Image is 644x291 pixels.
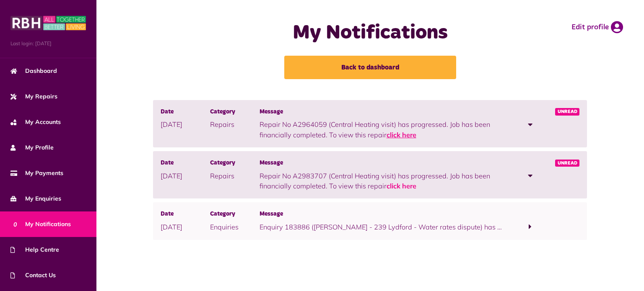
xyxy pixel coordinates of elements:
[10,143,54,152] span: My Profile
[260,108,506,117] span: Message
[161,108,210,117] span: Date
[161,222,210,232] p: [DATE]
[10,194,61,203] span: My Enquiries
[10,271,56,280] span: Contact Us
[210,108,260,117] span: Category
[242,21,499,45] h1: My Notifications
[10,15,86,31] img: MyRBH
[260,159,506,168] span: Message
[161,159,210,168] span: Date
[387,182,416,190] a: click here
[10,67,57,75] span: Dashboard
[10,219,20,229] span: 0
[10,92,57,101] span: My Repairs
[10,118,61,126] span: My Accounts
[260,171,506,191] p: Repair No A2983707 (Central Heating visit) has progressed. Job has been financially completed. To...
[10,245,59,254] span: Help Centre
[555,108,580,116] span: Unread
[10,220,71,229] span: My Notifications
[161,171,210,181] p: [DATE]
[210,210,260,219] span: Category
[284,56,456,79] a: Back to dashboard
[10,40,86,47] span: Last login: [DATE]
[260,119,506,140] p: Repair No A2964059 (Central Heating visit) has progressed. Job has been financially completed. To...
[161,119,210,129] p: [DATE]
[571,21,623,33] a: Edit profile
[555,160,580,167] span: Unread
[210,159,260,168] span: Category
[10,169,63,178] span: My Payments
[260,222,506,232] p: Enquiry 183886 ([PERSON_NAME] - 239 Lydford - Water rates dispute) has been completed. To view th...
[210,119,260,129] p: Repairs
[387,131,416,139] a: click here
[210,222,260,232] p: Enquiries
[210,171,260,181] p: Repairs
[161,210,210,219] span: Date
[260,210,506,219] span: Message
